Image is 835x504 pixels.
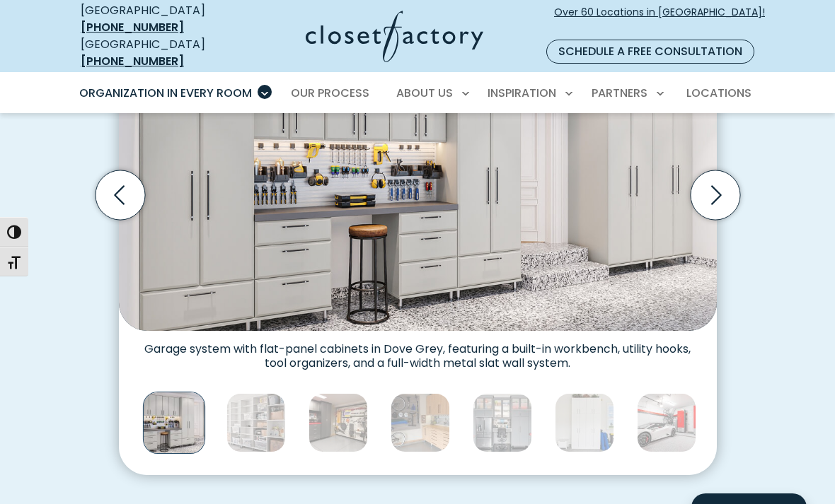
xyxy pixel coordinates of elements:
span: Organization in Every Room [79,85,252,101]
img: Sophisticated gray garage cabinetry system with a refrigerator, overhead frosted glass cabinets, ... [473,393,532,452]
img: Closet Factory Logo [306,11,483,62]
span: Over 60 Locations in [GEOGRAPHIC_DATA]! [554,5,765,35]
figcaption: Garage system with flat-panel cabinets in Dove Grey, featuring a built-in workbench, utility hook... [119,331,717,370]
a: [PHONE_NUMBER] [81,53,184,69]
img: Luxury sports garage with high-gloss red cabinetry, gray base drawers, and vertical bike racks [637,393,696,452]
img: Warm wood-toned garage storage with bikes mounted on slat wall panels and cabinetry organizing he... [391,393,450,452]
img: Garage with white cabinetry with integrated handles, slatwall system for garden tools and power e... [555,393,614,452]
img: Garage system with flat-panel cabinets in Dove Grey, featuring a built-in workbench, utility hook... [142,392,205,454]
nav: Primary Menu [69,74,766,113]
span: Partners [592,85,647,101]
button: Previous slide [90,165,151,225]
span: About Us [396,85,453,101]
img: Garage system with flat-panel cabinets in Dove Grey, featuring a built-in workbench, utility hook... [119,20,717,331]
span: Our Process [291,85,369,101]
a: Schedule a Free Consultation [546,40,754,64]
span: Locations [686,85,751,101]
button: Next slide [685,165,746,225]
div: [GEOGRAPHIC_DATA] [81,36,235,70]
span: Inspiration [488,85,556,101]
img: Garage wall with full-height white cabinetry, open cubbies [226,393,286,452]
img: Custom garage slatwall organizer for bikes, surf boards, and tools [309,393,368,452]
a: [PHONE_NUMBER] [81,19,184,35]
div: [GEOGRAPHIC_DATA] [81,2,235,36]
